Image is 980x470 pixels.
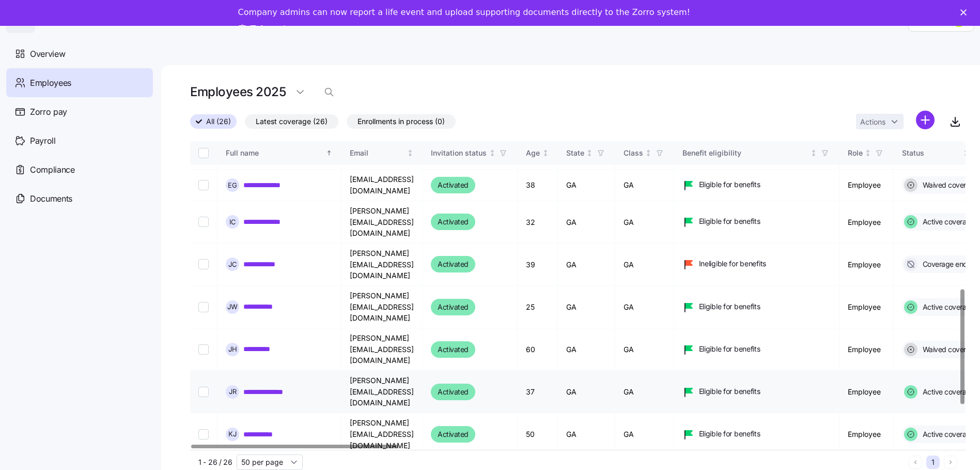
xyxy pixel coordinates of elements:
input: Select record 17 [198,387,209,397]
span: Enrollments in process (0) [357,115,445,128]
td: GA [558,328,615,371]
div: Not sorted [645,149,652,157]
td: Employee [839,286,894,328]
span: Activated [438,301,469,313]
span: Documents [30,192,72,205]
div: Role [848,147,863,159]
td: [EMAIL_ADDRESS][DOMAIN_NAME] [341,170,423,201]
th: StateNot sorted [558,141,615,165]
div: Not sorted [489,149,496,157]
th: Benefit eligibilityNot sorted [674,141,839,165]
span: Active coverage [920,217,975,227]
td: [PERSON_NAME][EMAIL_ADDRESS][DOMAIN_NAME] [341,286,423,328]
td: GA [615,170,674,201]
h1: Employees 2025 [190,84,286,100]
span: 1 - 26 / 26 [198,457,232,467]
td: GA [615,201,674,244]
div: Not sorted [542,149,549,157]
a: Employees [6,68,153,97]
span: Eligible for benefits [699,429,760,439]
td: 38 [518,170,558,201]
td: [PERSON_NAME][EMAIL_ADDRESS][DOMAIN_NAME] [341,201,423,244]
button: 1 [926,456,940,469]
div: Not sorted [810,149,817,157]
td: GA [615,371,674,413]
a: Overview [6,39,153,68]
td: [PERSON_NAME][EMAIL_ADDRESS][DOMAIN_NAME] [341,328,423,371]
span: E G [228,182,237,189]
span: Active coverage [920,387,975,397]
span: J C [228,261,237,268]
div: Benefit eligibility [682,147,808,159]
span: Activated [438,343,469,356]
td: GA [615,413,674,456]
div: Close [960,9,971,16]
button: Actions [856,114,904,129]
td: 37 [518,371,558,413]
input: Select record 15 [198,302,209,312]
span: Eligible for benefits [699,179,760,190]
span: Activated [438,179,469,191]
td: Employee [839,244,894,286]
div: Not sorted [962,149,970,157]
span: Ineligible for benefits [699,259,767,269]
td: GA [558,371,615,413]
th: AgeNot sorted [518,141,558,165]
th: ClassNot sorted [615,141,674,165]
td: GA [615,328,674,371]
span: K J [228,431,237,437]
div: Email [350,147,405,159]
td: Employee [839,371,894,413]
td: 25 [518,286,558,328]
td: 50 [518,413,558,456]
span: J W [227,304,238,310]
button: Next page [944,456,957,469]
span: Activated [438,428,469,441]
td: Employee [839,413,894,456]
td: Employee [839,328,894,371]
td: GA [558,286,615,328]
button: Previous page [909,456,922,469]
td: [PERSON_NAME][EMAIL_ADDRESS][DOMAIN_NAME] [341,413,423,456]
th: Invitation statusNot sorted [423,141,518,165]
div: Not sorted [586,149,593,157]
span: Eligible for benefits [699,216,760,226]
div: Invitation status [431,147,487,159]
td: 32 [518,201,558,244]
span: Overview [30,48,65,60]
input: Select record 16 [198,344,209,355]
span: Payroll [30,134,56,147]
td: GA [558,413,615,456]
a: Payroll [6,126,153,155]
span: Activated [438,386,469,398]
span: Active coverage [920,429,975,439]
td: 60 [518,328,558,371]
a: Take a tour [238,24,303,35]
span: Latest coverage (26) [256,115,328,128]
span: Compliance [30,163,75,176]
td: [PERSON_NAME][EMAIL_ADDRESS][DOMAIN_NAME] [341,371,423,413]
div: Age [526,147,540,159]
span: Eligible for benefits [699,301,760,312]
span: Employees [30,77,71,89]
td: GA [558,244,615,286]
span: Activated [438,216,469,228]
th: Full nameSorted ascending [217,141,341,165]
th: RoleNot sorted [839,141,894,165]
div: Not sorted [407,149,414,157]
td: GA [558,170,615,201]
input: Select all records [198,148,209,158]
span: Activated [438,258,469,270]
a: Documents [6,184,153,213]
div: Sorted ascending [325,149,333,157]
span: Eligible for benefits [699,344,760,354]
span: Zorro pay [30,105,67,118]
td: GA [615,244,674,286]
th: EmailNot sorted [341,141,423,165]
td: GA [558,201,615,244]
span: Eligible for benefits [699,386,760,397]
td: 39 [518,244,558,286]
span: Active coverage [920,302,975,312]
td: Employee [839,170,894,201]
span: I C [229,219,236,225]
